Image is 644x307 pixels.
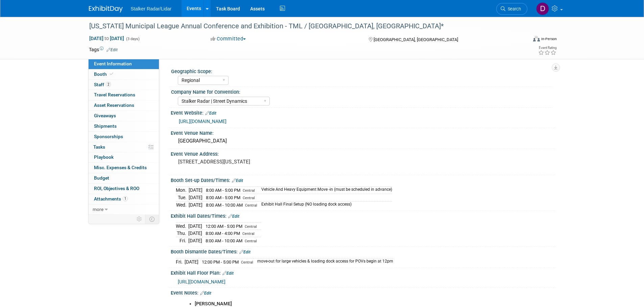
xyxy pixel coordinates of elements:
a: Playbook [89,152,159,162]
span: Central [243,188,255,193]
span: Budget [94,175,109,181]
button: Committed [208,35,248,42]
pre: [STREET_ADDRESS][US_STATE] [178,159,324,165]
span: 2 [106,82,111,87]
div: Event Rating [538,46,556,50]
a: Search [496,3,527,15]
span: more [93,207,103,212]
span: Tasks [93,144,105,150]
a: Staff2 [89,80,159,90]
a: Shipments [89,121,159,131]
div: Event Website: [171,108,555,117]
div: Event Venue Address: [171,149,555,157]
span: Attachments [94,196,128,202]
span: Stalker Radar/Lidar [131,6,172,11]
td: Wed. [176,222,188,230]
span: [DATE] [DATE] [89,35,124,41]
td: Tags [89,46,118,53]
a: Attachments1 [89,194,159,204]
div: Booth Set-up Dates/Times: [171,175,555,184]
div: Event Venue Name: [171,128,555,136]
td: [DATE] [188,222,202,230]
span: Shipments [94,123,117,129]
td: Thu. [176,230,188,237]
td: Exhibit Hall Final Setup (NO loading dock access) [257,201,392,208]
a: ROI, Objectives & ROO [89,184,159,194]
span: Central [245,203,257,208]
span: Asset Reservations [94,102,134,108]
span: 8:00 AM - 10:00 AM [206,238,242,243]
td: Fri. [176,237,188,244]
span: to [103,36,110,41]
a: Sponsorships [89,132,159,142]
div: Exhibit Hall Floor Plan: [171,268,555,277]
a: Giveaways [89,111,159,121]
span: Sponsorships [94,134,123,139]
span: 1 [123,196,128,201]
span: Event Information [94,61,132,66]
div: In-Person [541,36,557,41]
span: Staff [94,82,111,87]
b: [PERSON_NAME] [195,301,232,307]
div: Event Format [487,35,557,45]
a: Edit [228,214,239,219]
div: [GEOGRAPHIC_DATA] [176,136,550,146]
span: 8:00 AM - 10:00 AM [206,203,243,208]
span: Central [241,260,253,265]
a: Misc. Expenses & Credits [89,163,159,173]
span: ROI, Objectives & ROO [94,186,139,191]
img: ExhibitDay [89,6,123,12]
span: 12:00 AM - 5:00 PM [206,224,242,229]
a: more [89,205,159,215]
td: Personalize Event Tab Strip [134,215,145,223]
td: [DATE] [188,237,202,244]
a: Travel Reservations [89,90,159,100]
span: Travel Reservations [94,92,135,97]
span: Misc. Expenses & Credits [94,165,147,170]
div: Geographic Scope: [171,66,552,75]
span: Central [243,196,255,200]
span: Giveaways [94,113,116,118]
a: [URL][DOMAIN_NAME] [178,279,225,284]
span: Booth [94,71,115,77]
a: Edit [200,291,211,296]
img: Don Horen [536,2,549,15]
span: Central [242,232,255,236]
a: Edit [239,250,251,254]
span: Playbook [94,154,114,160]
a: Tasks [89,142,159,152]
a: Event Information [89,59,159,69]
td: move-out for large vehicles & loading dock access for POVs begin at 12pm [253,258,393,265]
div: Exhibit Hall Dates/Times: [171,211,555,220]
span: Central [245,239,257,243]
a: Edit [205,111,216,116]
td: Mon. [176,187,189,194]
span: 8:00 AM - 5:00 PM [206,195,240,200]
div: [US_STATE] Municipal League Annual Conference and Exhibition - TML / [GEOGRAPHIC_DATA], [GEOGRAPH... [87,20,517,32]
td: Tue. [176,194,189,201]
a: Edit [106,48,118,52]
td: Toggle Event Tabs [145,215,159,223]
td: [DATE] [189,194,202,201]
span: Central [245,224,257,229]
td: [DATE] [189,201,202,208]
span: (3 days) [125,37,140,41]
span: 12:00 PM - 5:00 PM [202,259,239,265]
td: [DATE] [185,258,198,265]
span: [GEOGRAPHIC_DATA], [GEOGRAPHIC_DATA] [374,37,458,42]
span: Search [505,6,521,11]
td: Vehicle And Heavy Equipment Move -in (must be scheduled in advance) [257,187,392,194]
td: Wed. [176,201,189,208]
div: Event Notes: [171,288,555,297]
td: [DATE] [188,230,202,237]
a: Budget [89,173,159,183]
i: Booth reservation complete [110,72,113,76]
a: Asset Reservations [89,100,159,111]
a: Edit [232,178,243,183]
a: Booth [89,69,159,80]
td: Fri. [176,258,185,265]
span: 8:00 AM - 5:00 PM [206,188,240,193]
a: [URL][DOMAIN_NAME] [179,119,226,124]
div: Booth Dismantle Dates/Times: [171,247,555,255]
